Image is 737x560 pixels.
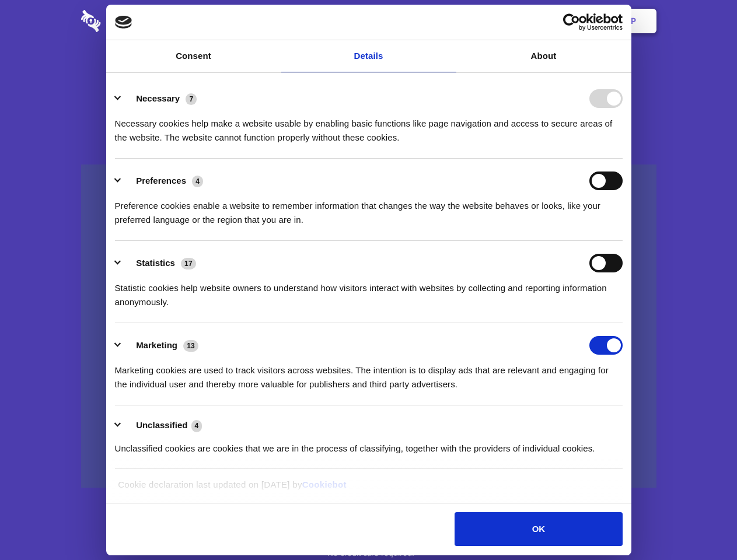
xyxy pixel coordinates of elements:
span: 4 [192,176,203,187]
a: Usercentrics Cookiebot - opens in a new window [521,13,623,31]
button: Statistics (17) [115,254,204,272]
a: Wistia video thumbnail [81,164,656,488]
div: Unclassified cookies are cookies that we are in the process of classifying, together with the pro... [115,433,623,456]
a: Contact [473,3,527,39]
a: Login [529,3,580,39]
span: 7 [186,93,197,105]
button: Marketing (13) [115,336,206,355]
a: Consent [106,40,281,72]
div: Preference cookies enable a website to remember information that changes the way the website beha... [115,190,623,227]
button: Necessary (7) [115,89,204,108]
a: Cookiebot [302,480,347,489]
label: Preferences [136,176,186,185]
a: About [456,40,631,72]
label: Necessary [136,93,180,103]
button: Unclassified (4) [115,418,209,433]
label: Marketing [136,340,177,350]
div: Cookie declaration last updated on [DATE] by [109,478,628,501]
label: Statistics [136,258,175,268]
div: Marketing cookies are used to track visitors across websites. The intention is to display ads tha... [115,355,623,391]
div: Statistic cookies help website owners to understand how visitors interact with websites by collec... [115,272,623,309]
div: Necessary cookies help make a website usable by enabling basic functions like page navigation and... [115,108,623,145]
span: 13 [183,340,198,352]
span: 17 [181,258,196,269]
h1: Eliminate Slack Data Loss. [81,52,656,94]
button: Preferences (4) [115,171,211,190]
button: OK [455,512,622,546]
span: 4 [191,420,202,432]
h4: Auto-redaction of sensitive data, encrypted data sharing and self-destructing private chats. Shar... [81,106,656,145]
img: logo [115,16,132,29]
a: Details [281,40,456,72]
img: logo-wordmark-white-trans-d4663122ce5f474addd5e946df7df03e33cb6a1c49d2221995e7729f52c070b2.svg [81,10,181,32]
iframe: Drift Widget Chat Controller [679,502,723,546]
a: Pricing [343,3,393,39]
